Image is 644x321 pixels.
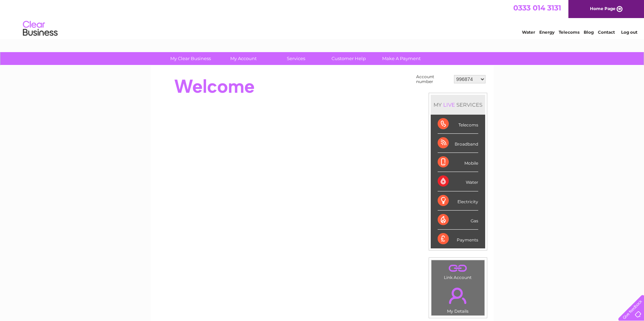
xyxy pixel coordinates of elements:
[438,191,478,211] div: Electricity
[23,18,58,39] img: logo.png
[438,134,478,153] div: Broadband
[522,30,535,35] a: Water
[433,262,483,274] a: .
[414,73,452,86] td: Account number
[373,52,430,65] a: Make A Payment
[431,260,485,282] td: Link Account
[442,101,456,108] div: LIVE
[438,211,478,230] div: Gas
[584,30,594,35] a: Blog
[162,52,219,65] a: My Clear Business
[431,95,485,115] div: MY SERVICES
[513,3,561,12] a: 0333 014 3131
[267,52,325,65] a: Services
[431,282,485,316] td: My Details
[433,283,483,308] a: .
[438,172,478,191] div: Water
[438,115,478,134] div: Telecoms
[438,230,478,248] div: Payments
[320,52,377,65] a: Customer Help
[559,30,579,35] a: Telecoms
[158,4,486,34] div: Clear Business is a trading name of Verastar Limited (registered in [GEOGRAPHIC_DATA] No. 3667643...
[621,30,637,35] a: Log out
[215,52,272,65] a: My Account
[539,30,555,35] a: Energy
[438,153,478,172] div: Mobile
[598,30,615,35] a: Contact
